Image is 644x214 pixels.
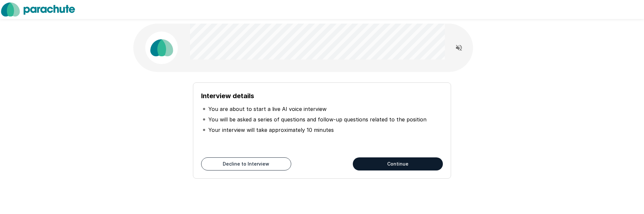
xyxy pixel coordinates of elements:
p: You are about to start a live AI voice interview [208,105,327,113]
button: Continue [353,157,443,170]
p: Your interview will take approximately 10 minutes [208,126,334,134]
p: You will be asked a series of questions and follow-up questions related to the position [208,116,426,123]
button: Read questions aloud [452,41,465,54]
b: Interview details [201,92,254,100]
img: parachute_avatar.png [145,31,178,64]
button: Decline to Interview [201,157,291,170]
